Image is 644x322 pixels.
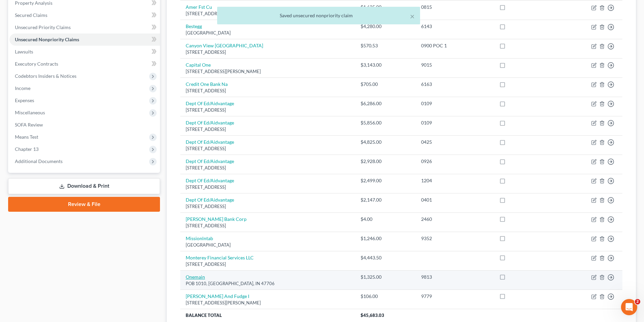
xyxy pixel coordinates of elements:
[186,293,249,299] a: [PERSON_NAME] And Fudge I
[635,299,640,304] span: 2
[621,299,637,315] iframe: Intercom live chat
[8,197,160,212] a: Review & File
[361,177,410,184] div: $2,499.00
[421,4,488,10] div: 0815
[421,177,488,184] div: 1204
[361,42,410,49] div: $570.53
[186,274,205,280] a: Onemain
[15,61,58,67] span: Executory Contracts
[421,197,488,203] div: 0401
[421,62,488,68] div: 9015
[361,100,410,107] div: $6,286.00
[15,110,45,115] span: Miscellaneous
[410,12,415,20] button: ×
[186,139,234,145] a: Dept Of Ed/Aidvantage
[186,223,350,229] div: [STREET_ADDRESS]
[186,100,234,106] a: Dept Of Ed/Aidvantage
[186,43,263,48] a: Canyon View [GEOGRAPHIC_DATA]
[186,88,350,94] div: [STREET_ADDRESS]
[15,97,34,103] span: Expenses
[186,235,213,241] a: Missionlntab
[421,158,488,165] div: 0926
[421,235,488,242] div: 9352
[361,274,410,280] div: $1,325.00
[15,158,63,164] span: Additional Documents
[180,309,355,321] th: Balance Total
[186,242,350,248] div: [GEOGRAPHIC_DATA]
[186,261,350,268] div: [STREET_ADDRESS]
[421,293,488,300] div: 9779
[186,4,212,10] a: Amer Fst Cu
[223,12,415,19] div: Saved unsecured nonpriority claim
[15,134,38,140] span: Means Test
[361,4,410,10] div: $1,625.00
[186,30,350,36] div: [GEOGRAPHIC_DATA]
[421,42,488,49] div: 0900 POC 1
[186,68,350,75] div: [STREET_ADDRESS][PERSON_NAME]
[186,49,350,55] div: [STREET_ADDRESS]
[15,146,39,152] span: Chapter 13
[186,203,350,210] div: [STREET_ADDRESS]
[361,62,410,68] div: $3,143.00
[9,58,160,70] a: Executory Contracts
[15,73,76,79] span: Codebtors Insiders & Notices
[186,216,247,222] a: [PERSON_NAME] Bank Corp
[9,46,160,58] a: Lawsuits
[361,197,410,203] div: $2,147.00
[186,158,234,164] a: Dept Of Ed/Aidvantage
[186,300,350,306] div: [STREET_ADDRESS][PERSON_NAME]
[186,145,350,152] div: [STREET_ADDRESS]
[8,178,160,194] a: Download & Print
[361,313,384,318] span: $45,683.03
[9,119,160,131] a: SOFA Review
[186,197,234,203] a: Dept Of Ed/Aidvantage
[186,165,350,171] div: [STREET_ADDRESS]
[361,293,410,300] div: $106.00
[15,49,33,54] span: Lawsuits
[186,62,211,68] a: Capital One
[361,119,410,126] div: $5,856.00
[361,81,410,88] div: $705.00
[15,24,71,30] span: Unsecured Priority Claims
[421,100,488,107] div: 0109
[15,37,79,42] span: Unsecured Nonpriority Claims
[186,255,254,260] a: Monterey Financial Services LLC
[186,81,228,87] a: Credit One Bank Na
[421,119,488,126] div: 0109
[186,126,350,133] div: [STREET_ADDRESS]
[421,216,488,223] div: 2460
[361,139,410,145] div: $4,825.00
[186,280,350,287] div: POB 1010, [GEOGRAPHIC_DATA], IN 47706
[15,85,30,91] span: Income
[421,81,488,88] div: 6163
[186,107,350,113] div: [STREET_ADDRESS]
[361,235,410,242] div: $1,246.00
[15,122,43,128] span: SOFA Review
[186,184,350,190] div: [STREET_ADDRESS]
[186,178,234,183] a: Dept Of Ed/Aidvantage
[421,139,488,145] div: 0425
[361,216,410,223] div: $4.00
[361,254,410,261] div: $4,443.50
[421,274,488,280] div: 9813
[361,158,410,165] div: $2,928.00
[186,120,234,125] a: Dept Of Ed/Aidvantage
[9,33,160,46] a: Unsecured Nonpriority Claims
